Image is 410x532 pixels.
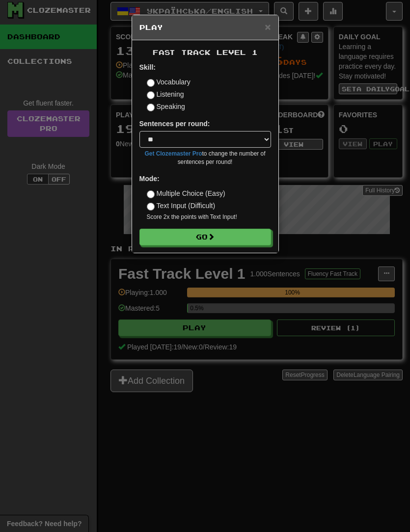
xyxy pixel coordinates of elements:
[139,150,271,166] small: to change the number of sentences per round!
[147,102,185,111] label: Speaking
[139,63,156,71] strong: Skill:
[147,89,184,99] label: Listening
[265,22,271,32] button: Close
[147,91,155,99] input: Listening
[145,150,202,157] a: Get Clozemaster Pro
[139,229,271,245] button: Go
[139,175,160,183] strong: Mode:
[147,77,191,87] label: Vocabulary
[147,104,155,111] input: Speaking
[147,201,216,211] label: Text Input (Difficult)
[147,188,225,198] label: Multiple Choice (Easy)
[153,48,258,56] span: Fast Track Level 1
[147,213,271,221] small: Score 2x the points with Text Input !
[265,21,271,32] span: ×
[147,203,155,211] input: Text Input (Difficult)
[147,79,155,87] input: Vocabulary
[139,23,271,32] h5: Play
[147,190,155,198] input: Multiple Choice (Easy)
[139,119,210,129] label: Sentences per round:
